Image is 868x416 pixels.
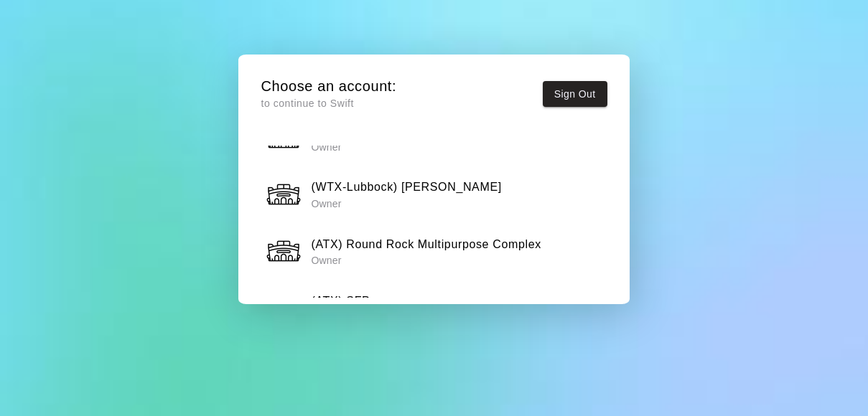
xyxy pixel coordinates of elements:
button: (ATX) Round Rock Multipurpose Complex(ATX) Round Rock Multipurpose Complex Owner [261,229,607,274]
p: Owner [311,197,501,211]
img: (WTX-Lubbock) Berl Huffman [266,176,302,212]
h6: (ATX) Round Rock Multipurpose Complex [311,235,541,254]
button: (WTX-Lubbock) Berl Huffman(WTX-Lubbock) [PERSON_NAME] Owner [261,172,607,217]
button: Sign Out [543,81,607,108]
img: (ATX) SFP [266,290,302,326]
p: Owner [311,253,541,268]
h6: (ATX) SFP [311,292,370,311]
h5: Choose an account: [261,77,396,96]
button: (ATX) SFP(ATX) SFP [261,285,607,331]
h6: (WTX-Lubbock) [PERSON_NAME] [311,178,501,197]
img: (ATX) Round Rock Multipurpose Complex [266,233,302,269]
p: to continue to Swift [261,96,396,111]
p: Owner [311,140,569,154]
